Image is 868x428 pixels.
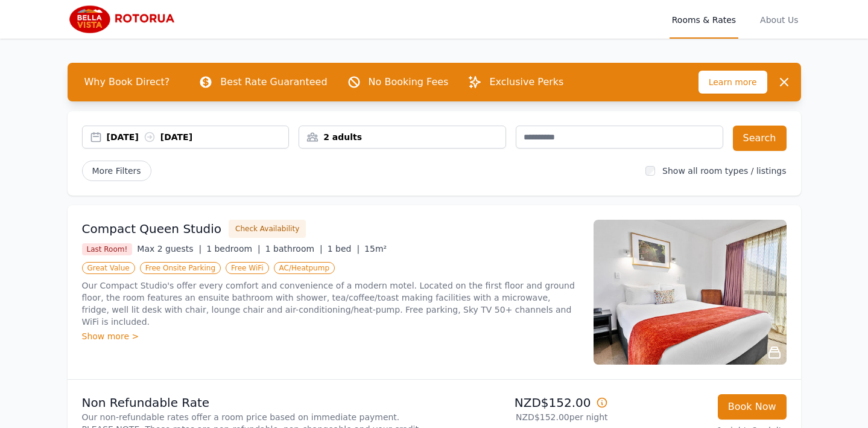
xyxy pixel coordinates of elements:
span: Last Room! [82,243,133,255]
p: NZD$152.00 per night [439,411,608,423]
span: 1 bedroom | [206,244,261,254]
span: Why Book Direct? [75,70,180,94]
span: 15m² [364,244,387,254]
p: Our Compact Studio's offer every comfort and convenience of a modern motel. Located on the first ... [82,279,579,328]
span: More Filters [82,161,151,181]
button: Book Now [718,394,787,420]
p: Exclusive Perks [489,75,563,89]
span: AC/Heatpump [274,262,335,274]
button: Check Availability [229,220,306,238]
div: Show more > [82,330,579,342]
label: Show all room types / listings [662,166,786,176]
div: [DATE] [DATE] [107,131,289,143]
p: Non Refundable Rate [82,394,429,411]
p: NZD$152.00 [439,394,608,411]
p: Best Rate Guaranteed [220,75,327,89]
div: 2 adults [299,131,505,143]
p: No Booking Fees [369,75,449,89]
button: Search [733,126,787,151]
h3: Compact Queen Studio [82,220,222,237]
span: Max 2 guests | [137,244,201,254]
span: Great Value [82,262,135,274]
span: Free WiFi [226,262,269,274]
span: Learn more [699,71,767,94]
span: 1 bathroom | [265,244,323,254]
img: Bella Vista Rotorua [68,5,183,34]
span: 1 bed | [328,244,360,254]
span: Free Onsite Parking [140,262,221,274]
